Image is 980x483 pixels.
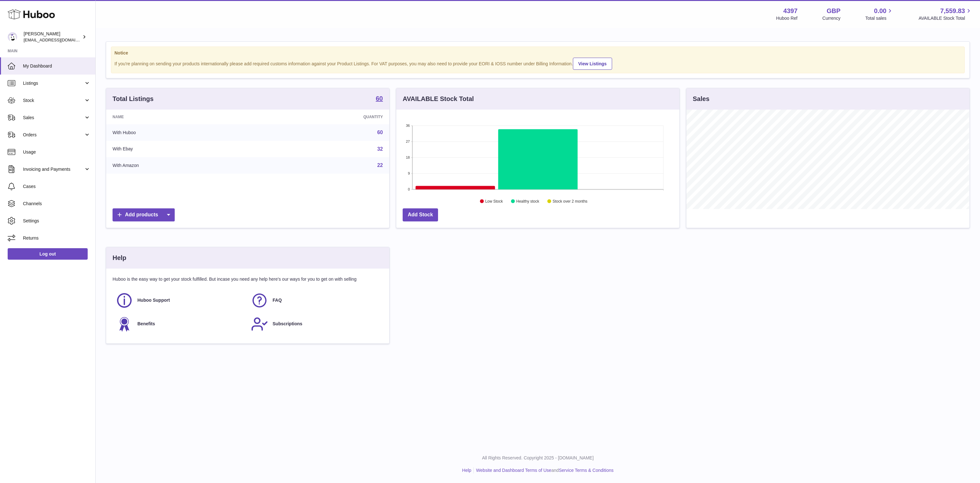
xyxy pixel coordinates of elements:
[408,171,410,175] text: 9
[552,199,587,204] text: Stock over 2 months
[377,130,383,135] a: 60
[8,32,17,42] img: drumnnbass@gmail.com
[23,80,84,86] span: Listings
[776,15,798,21] div: Huboo Ref
[559,468,614,473] a: Service Terms & Conditions
[823,15,841,21] div: Currency
[113,208,175,221] a: Add products
[137,297,170,303] span: Huboo Support
[408,187,410,191] text: 0
[23,63,91,69] span: My Dashboard
[874,7,887,15] span: 0.00
[8,248,88,260] a: Log out
[476,468,551,473] a: Website and Dashboard Terms of Use
[251,315,380,333] a: Subscriptions
[113,276,383,282] p: Huboo is the easy way to get your stock fulfilled. But incase you need any help here's our ways f...
[106,157,261,174] td: With Amazon
[865,7,894,21] a: 0.00 Total sales
[273,321,302,327] span: Subscriptions
[23,115,84,121] span: Sales
[462,468,472,473] a: Help
[137,321,155,327] span: Benefits
[23,97,84,104] span: Stock
[403,208,438,221] a: Add Stock
[23,132,84,138] span: Orders
[23,235,91,241] span: Returns
[377,162,383,168] a: 22
[918,15,972,21] span: AVAILABLE Stock Total
[101,455,975,461] p: All Rights Reserved. Copyright 2025 - [DOMAIN_NAME]
[406,124,410,127] text: 36
[23,218,91,224] span: Settings
[376,95,383,102] strong: 60
[376,95,383,103] a: 60
[23,184,91,190] span: Cases
[116,292,245,309] a: Huboo Support
[918,7,972,21] a: 7,559.83 AVAILABLE Stock Total
[24,37,94,42] span: [EMAIL_ADDRESS][DOMAIN_NAME]
[406,140,410,143] text: 27
[261,110,389,124] th: Quantity
[106,110,261,124] th: Name
[573,58,612,70] a: View Listings
[23,201,91,207] span: Channels
[273,297,282,303] span: FAQ
[114,57,961,70] div: If you're planning on sending your products internationally please add required customs informati...
[865,15,894,21] span: Total sales
[485,199,503,204] text: Low Stock
[23,166,84,172] span: Invoicing and Payments
[474,467,613,473] li: and
[106,141,261,157] td: With Ebay
[116,315,245,333] a: Benefits
[516,199,539,204] text: Healthy stock
[783,7,798,15] strong: 4397
[693,95,709,103] h3: Sales
[24,31,81,43] div: [PERSON_NAME]
[23,149,91,155] span: Usage
[377,146,383,152] a: 32
[114,50,961,56] strong: Notice
[940,7,965,15] span: 7,559.83
[406,155,410,159] text: 18
[113,95,154,103] h3: Total Listings
[827,7,840,15] strong: GBP
[113,254,126,262] h3: Help
[106,124,261,141] td: With Huboo
[403,95,474,103] h3: AVAILABLE Stock Total
[251,292,380,309] a: FAQ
